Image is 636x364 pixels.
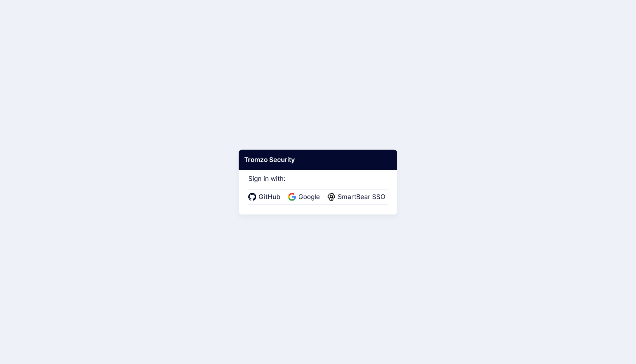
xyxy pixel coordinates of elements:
a: GitHub [248,192,283,202]
span: Google [296,192,322,202]
span: GitHub [256,192,283,202]
a: SmartBear SSO [327,192,388,202]
a: Google [288,192,322,202]
span: SmartBear SSO [335,192,388,202]
div: Sign in with: [248,165,388,205]
div: Tromzo Security [239,150,397,170]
